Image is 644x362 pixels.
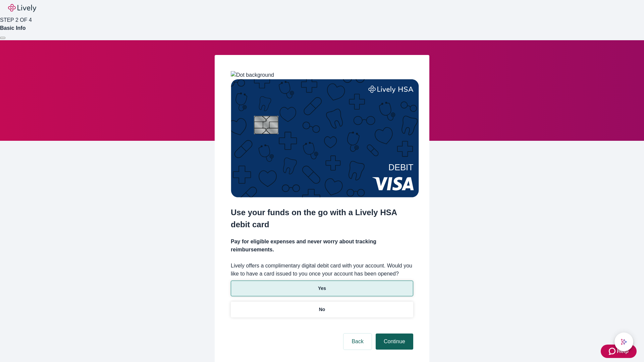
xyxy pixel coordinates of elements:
img: Debit card [231,79,419,197]
img: Dot background [231,71,274,79]
p: No [319,306,325,313]
p: Yes [318,285,326,292]
button: Continue [376,334,413,350]
img: Lively [8,4,36,12]
h4: Pay for eligible expenses and never worry about tracking reimbursements. [231,238,413,254]
svg: Zendesk support icon [609,347,617,355]
span: Help [617,347,629,355]
button: Back [343,334,372,350]
label: Lively offers a complimentary digital debit card with your account. Would you like to have a card... [231,262,413,278]
svg: Lively AI Assistant [621,339,627,345]
button: chat [614,333,633,351]
h2: Use your funds on the go with a Lively HSA debit card [231,206,413,231]
button: Zendesk support iconHelp [601,345,637,358]
button: Yes [231,281,413,296]
button: No [231,302,413,317]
